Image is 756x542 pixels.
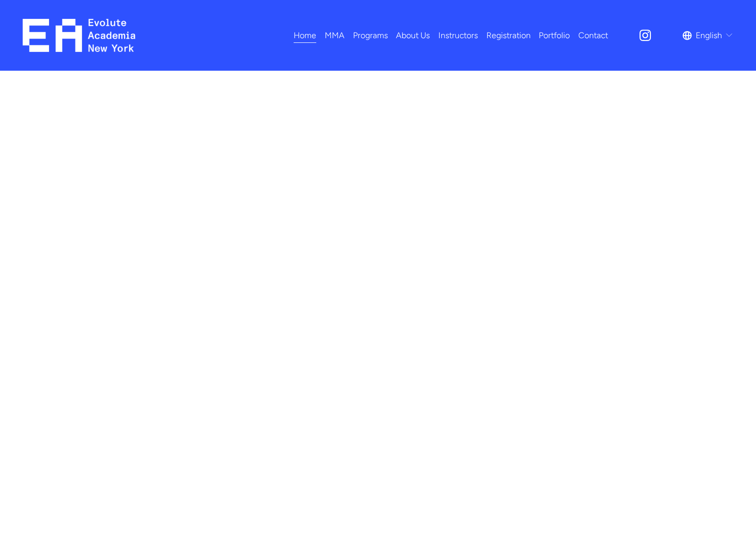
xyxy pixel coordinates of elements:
[325,28,345,43] span: MMA
[68,440,174,484] span: Dance.
[23,19,135,52] img: EA
[353,27,388,43] a: folder dropdown
[438,27,478,43] a: Instructors
[696,28,722,43] span: English
[325,27,345,43] a: folder dropdown
[68,90,525,425] em: Evolute Academia in [GEOGRAPHIC_DATA], [GEOGRAPHIC_DATA]
[486,27,531,43] a: Registration
[353,28,388,43] span: Programs
[638,28,652,42] a: Instagram
[396,27,430,43] a: About Us
[294,27,316,43] a: Home
[68,494,179,537] span: Acting.
[539,27,570,43] a: Portfolio
[578,27,608,43] a: Contact
[682,27,733,43] div: language picker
